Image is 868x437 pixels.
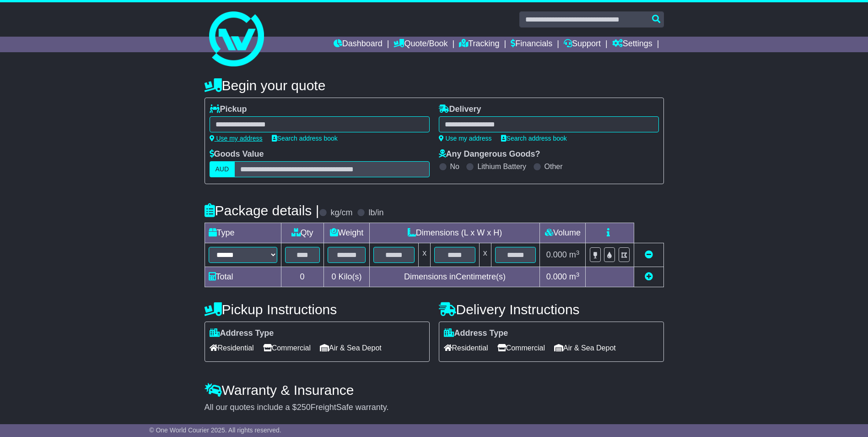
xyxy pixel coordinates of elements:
span: 0.000 [546,272,567,281]
label: Lithium Battery [477,162,526,171]
a: Quote/Book [394,37,447,52]
td: x [419,243,431,267]
span: 0 [331,272,336,281]
span: Residential [444,341,488,355]
h4: Delivery Instructions [439,302,664,317]
span: Commercial [263,341,311,355]
span: © One World Courier 2025. All rights reserved. [149,426,281,434]
a: Use my address [439,135,492,142]
label: Other [545,162,563,171]
h4: Pickup Instructions [205,302,430,317]
span: Commercial [497,341,545,355]
h4: Warranty & Insurance [205,382,664,398]
a: Dashboard [334,37,383,52]
a: Add new item [645,272,653,281]
a: Search address book [272,135,338,142]
a: Remove this item [645,250,653,259]
td: Type [205,223,281,243]
span: Air & Sea Depot [320,341,382,355]
div: All our quotes include a $ FreightSafe warranty. [205,403,664,413]
sup: 3 [576,249,580,256]
span: 250 [297,403,311,412]
sup: 3 [576,271,580,278]
span: m [569,272,580,281]
a: Settings [612,37,652,52]
label: AUD [210,161,235,177]
h4: Package details | [205,203,319,218]
h4: Begin your quote [205,78,664,93]
span: Air & Sea Depot [554,341,616,355]
td: Dimensions (L x W x H) [370,223,540,243]
label: Address Type [210,328,274,339]
label: kg/cm [330,208,352,218]
label: Goods Value [210,149,264,159]
label: Pickup [210,104,247,115]
td: 0 [281,267,323,287]
label: Any Dangerous Goods? [439,149,540,159]
label: Delivery [439,104,481,115]
span: Residential [210,341,254,355]
a: Support [564,37,601,52]
a: Financials [511,37,552,52]
label: lb/in [368,208,383,218]
td: Kilo(s) [323,267,370,287]
a: Search address book [501,135,567,142]
td: Volume [540,223,586,243]
td: Total [205,267,281,287]
a: Use my address [210,135,263,142]
a: Tracking [459,37,499,52]
span: m [569,250,580,259]
td: Weight [323,223,370,243]
td: Qty [281,223,323,243]
td: x [479,243,491,267]
label: Address Type [444,328,508,339]
td: Dimensions in Centimetre(s) [370,267,540,287]
label: No [450,162,459,171]
span: 0.000 [546,250,567,259]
